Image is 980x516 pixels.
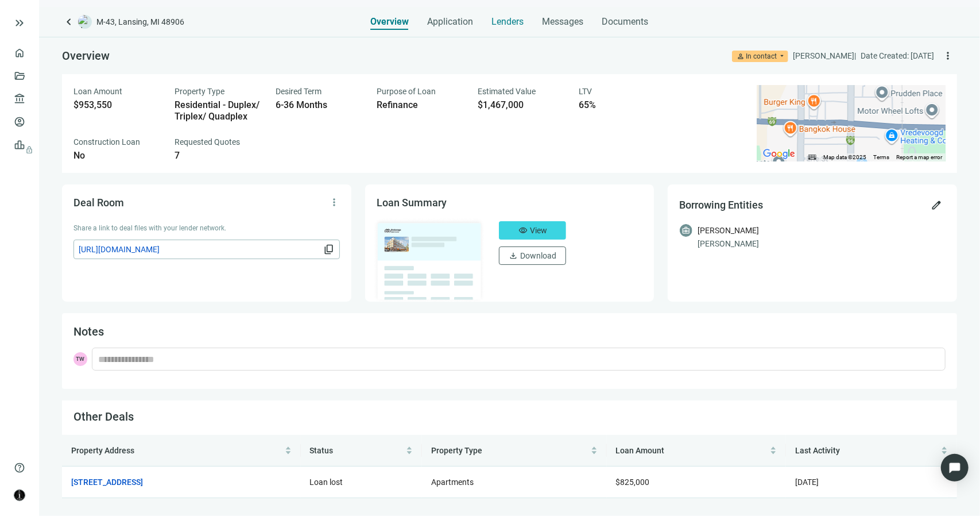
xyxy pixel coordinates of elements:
[679,199,763,211] span: Borrowing Entities
[808,153,816,161] button: Keyboard shortcuts
[73,87,122,96] span: Loan Amount
[746,51,777,62] div: In contact
[62,49,110,63] span: Overview
[760,147,798,161] img: Google
[73,150,161,161] div: No
[310,446,334,455] span: Status
[371,16,409,28] span: Overview
[175,150,262,161] div: 7
[73,325,104,338] span: Notes
[96,16,184,28] span: M-43, Lansing, MI 48906
[698,237,946,250] div: [PERSON_NAME]
[71,476,143,488] a: [STREET_ADDRESS]
[616,478,650,487] span: $825,000
[175,99,262,122] div: Residential - Duplex/ Triplex/ Quadplex
[602,16,649,28] span: Documents
[14,462,25,473] span: help
[323,244,335,255] span: content_copy
[175,137,240,147] span: Requested Quotes
[431,478,474,487] span: Apartments
[377,99,464,111] div: Refinance
[492,16,524,28] span: Lenders
[328,197,340,208] span: more_vert
[823,154,866,160] span: Map data ©2025
[520,251,556,260] span: Download
[861,49,934,62] div: Date Created: [DATE]
[518,226,528,235] span: visibility
[79,243,321,256] span: [URL][DOMAIN_NAME]
[478,87,536,96] span: Estimated Value
[377,197,447,209] span: Loan Summary
[939,47,957,65] button: more_vert
[873,154,889,160] a: Terms (opens in new tab)
[579,99,666,111] div: 65%
[760,147,798,161] a: Open this area in Google Maps (opens a new window)
[377,87,436,96] span: Purpose of Loan
[431,446,482,455] span: Property Type
[62,15,76,29] a: keyboard_arrow_left
[795,446,840,455] span: Last Activity
[896,154,942,160] a: Report a map error
[325,193,343,211] button: more_vert
[175,87,224,96] span: Property Type
[698,224,759,237] div: [PERSON_NAME]
[73,352,87,366] span: TW
[499,221,566,240] button: visibilityView
[14,490,25,500] img: avatar
[13,16,26,30] button: keyboard_double_arrow_right
[373,218,486,303] img: dealOverviewImg
[737,52,745,60] span: person
[795,478,819,487] span: [DATE]
[931,199,942,211] span: edit
[71,446,134,455] span: Property Address
[543,16,584,27] span: Messages
[530,226,547,235] span: View
[301,467,422,498] td: Loan lost
[579,87,592,96] span: LTV
[509,251,518,260] span: download
[73,410,134,423] span: Other Deals
[73,99,161,111] div: $953,550
[793,49,856,62] div: [PERSON_NAME] |
[616,446,665,455] span: Loan Amount
[73,224,226,232] span: Share a link to deal files with your lender network.
[942,50,954,61] span: more_vert
[73,197,124,209] span: Deal Room
[478,99,565,111] div: $1,467,000
[428,16,474,28] span: Application
[927,196,946,214] button: edit
[499,247,566,265] button: downloadDownload
[78,15,92,29] img: deal-logo
[276,87,321,96] span: Desired Term
[73,137,140,147] span: Construction Loan
[941,454,969,482] div: Open Intercom Messenger
[276,99,363,111] div: 6-36 Months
